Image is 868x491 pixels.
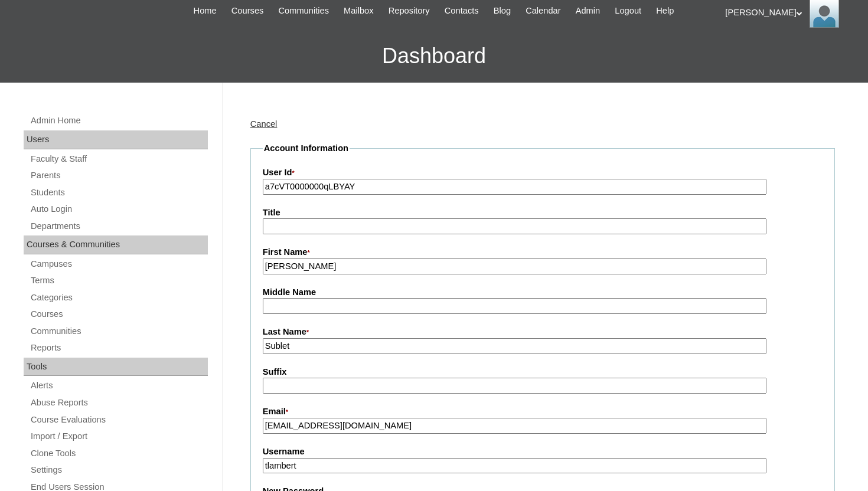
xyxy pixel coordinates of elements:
a: Abuse Reports [30,395,208,410]
a: Admin [570,4,606,18]
a: Settings [30,463,208,477]
span: Calendar [526,4,560,18]
div: Courses & Communities [24,235,208,254]
a: Import / Export [30,429,208,444]
span: Communities [278,4,329,18]
span: Logout [615,4,641,18]
span: Admin [576,4,601,18]
a: Admin Home [30,113,208,128]
h3: Dashboard [6,30,862,83]
span: Repository [389,4,430,18]
label: First Name [263,246,823,259]
a: Departments [30,219,208,234]
label: Title [263,207,823,219]
a: Reports [30,341,208,355]
a: Alerts [30,378,208,393]
a: Home [188,4,223,18]
a: Faculty & Staff [30,152,208,166]
div: Users [24,130,208,149]
a: Terms [30,273,208,288]
a: Categories [30,290,208,305]
a: Repository [383,4,436,18]
a: Courses [226,4,270,18]
a: Clone Tools [30,446,208,461]
span: Contacts [445,4,479,18]
legend: Account Information [263,142,350,155]
a: Logout [609,4,647,18]
a: Communities [272,4,335,18]
a: Courses [30,307,208,322]
span: Home [194,4,217,18]
a: Cancel [250,119,278,129]
label: Last Name [263,326,823,339]
a: Calendar [520,4,566,18]
span: Help [656,4,674,18]
a: Help [650,4,680,18]
a: Campuses [30,257,208,271]
div: Tools [24,358,208,377]
span: Mailbox [344,4,374,18]
label: Middle Name [263,286,823,299]
a: Students [30,185,208,200]
a: Parents [30,168,208,183]
a: Blog [488,4,517,18]
a: Contacts [439,4,485,18]
span: Blog [494,4,511,18]
a: Course Evaluations [30,413,208,427]
label: User Id [263,166,823,179]
a: Mailbox [338,4,380,18]
a: Auto Login [30,202,208,217]
a: Communities [30,324,208,339]
span: Courses [231,4,264,18]
label: Username [263,446,823,458]
label: Email [263,405,823,418]
label: Suffix [263,366,823,378]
